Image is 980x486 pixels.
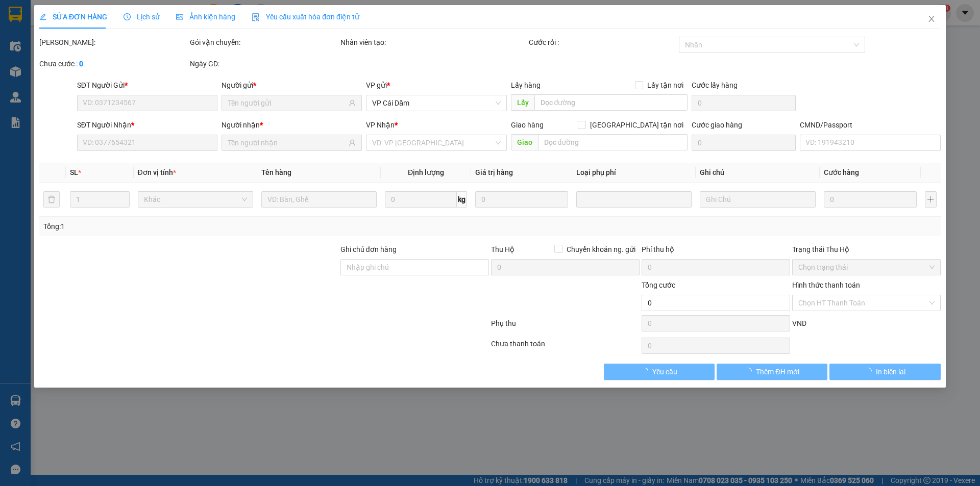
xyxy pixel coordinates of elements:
[641,368,652,375] span: loading
[745,368,756,375] span: loading
[511,121,544,129] span: Giao hàng
[917,5,946,34] button: Close
[696,163,820,183] th: Ghi chú
[408,168,444,176] span: Định lượng
[43,191,60,208] button: delete
[700,191,816,208] input: Ghi Chú
[79,60,83,68] b: 0
[475,191,568,208] input: 0
[43,221,378,232] div: Tổng: 1
[830,364,941,380] button: In biên lai
[652,366,677,377] span: Yêu cầu
[586,119,688,131] span: [GEOGRAPHIC_DATA] tận nơi
[340,259,489,275] input: Ghi chú đơn hàng
[792,319,806,327] span: VND
[572,163,696,183] th: Loại phụ phí
[261,168,291,176] span: Tên hàng
[642,281,675,289] span: Tổng cước
[642,244,790,259] div: Phí thu hộ
[475,168,513,176] span: Giá trị hàng
[792,244,941,255] div: Trạng thái Thu Hộ
[39,58,188,69] div: Chưa cước :
[373,95,501,111] span: VP Cái Dăm
[643,80,688,91] span: Lấy tận nơi
[511,81,541,89] span: Lấy hàng
[228,97,347,109] input: Tên người gửi
[692,81,738,89] label: Cước lấy hàng
[190,37,338,48] div: Gói vận chuyển:
[490,318,641,336] div: Phụ thu
[927,15,936,23] span: close
[349,139,356,146] span: user
[876,366,905,377] span: In biên lai
[604,364,715,380] button: Yêu cầu
[144,192,247,207] span: Khác
[925,191,936,208] button: plus
[222,119,362,131] div: Người nhận
[124,13,131,20] span: clock-circle
[70,168,79,176] span: SL
[222,80,362,91] div: Người gửi
[756,366,799,377] span: Thêm ĐH mới
[529,37,677,48] div: Cước rồi :
[792,281,860,289] label: Hình thức thanh toán
[124,13,160,21] span: Lịch sử
[252,13,359,21] span: Yêu cầu xuất hóa đơn điện tử
[692,121,742,129] label: Cước giao hàng
[366,80,507,91] div: VP gửi
[457,191,467,208] span: kg
[176,13,235,21] span: Ảnh kiện hàng
[340,37,527,48] div: Nhân viên tạo:
[692,135,796,151] input: Cước giao hàng
[39,13,107,21] span: SỬA ĐƠN HÀNG
[490,338,641,356] div: Chưa thanh toán
[77,80,217,91] div: SĐT Người Gửi
[717,364,827,380] button: Thêm ĐH mới
[228,137,347,148] input: Tên người nhận
[511,94,534,111] span: Lấy
[77,119,217,131] div: SĐT Người Nhận
[800,119,940,131] div: CMND/Passport
[538,134,688,150] input: Dọc đường
[39,37,188,48] div: [PERSON_NAME]:
[176,13,183,20] span: picture
[692,95,796,111] input: Cước lấy hàng
[865,368,876,375] span: loading
[138,168,176,176] span: Đơn vị tính
[340,245,397,253] label: Ghi chú đơn hàng
[824,168,859,176] span: Cước hàng
[562,244,640,255] span: Chuyển khoản ng. gửi
[491,245,514,253] span: Thu Hộ
[511,134,538,150] span: Giao
[366,121,395,129] span: VP Nhận
[252,13,260,21] img: icon
[261,191,377,208] input: VD: Bàn, Ghế
[534,94,688,111] input: Dọc đường
[798,260,935,275] span: Chọn trạng thái
[39,13,46,20] span: edit
[349,99,356,107] span: user
[824,191,917,208] input: 0
[190,58,338,69] div: Ngày GD:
